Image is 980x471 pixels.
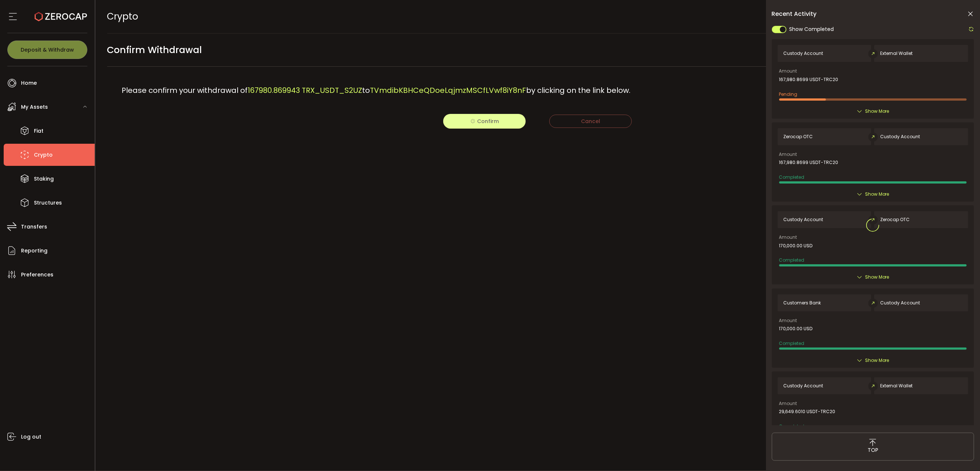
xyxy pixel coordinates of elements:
button: Cancel [549,115,632,128]
span: 167980.869943 TRX_USDT_S2UZ [248,85,363,95]
span: TOP [868,446,878,454]
span: Crypto [107,10,139,23]
span: Cancel [581,118,600,125]
span: Transfers [21,221,47,232]
span: Reporting [21,245,48,256]
span: Staking [34,174,54,184]
span: Crypto [34,150,53,160]
span: Recent Activity [772,11,817,17]
span: Fiat [34,126,43,136]
span: Please confirm your withdrawal of [122,85,248,95]
button: Deposit & Withdraw [7,41,87,59]
span: Confirm Withdrawal [107,42,202,58]
iframe: Chat Widget [895,391,980,471]
span: Home [21,78,37,88]
span: Deposit & Withdraw [21,47,74,52]
span: TVmdibKBHCeQDoeLqjmzMSCfLVwf8iY8nF [370,85,526,95]
span: by clicking on the link below. [526,85,631,95]
span: Preferences [21,269,53,280]
span: My Assets [21,102,48,112]
span: Structures [34,198,62,208]
span: to [363,85,370,95]
span: Log out [21,432,41,442]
